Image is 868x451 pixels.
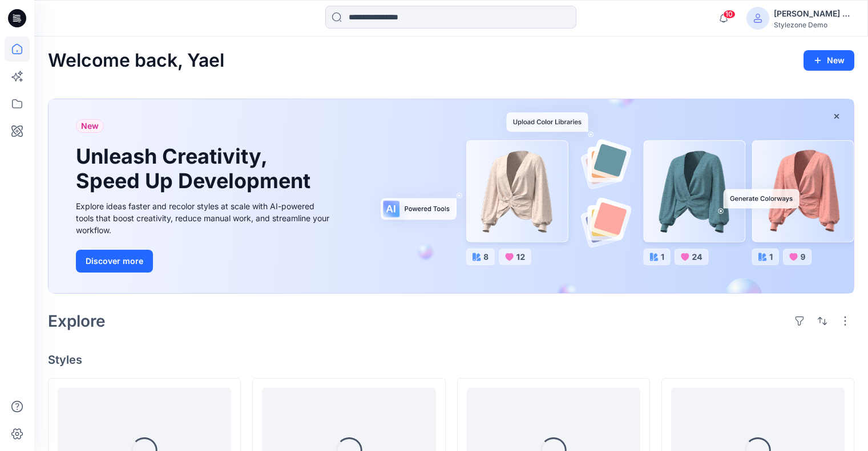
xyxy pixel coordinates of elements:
h1: Unleash Creativity, Speed Up Development [76,144,316,193]
button: Discover more [76,250,153,273]
div: Stylezone Demo [774,21,854,29]
div: Explore ideas faster and recolor styles at scale with AI-powered tools that boost creativity, red... [76,200,333,236]
h2: Welcome back, Yael [48,50,224,71]
a: Discover more [76,250,333,273]
h4: Styles [48,353,854,367]
span: New [81,119,99,133]
span: 10 [723,10,736,19]
button: New [804,50,854,71]
svg: avatar [753,14,762,23]
div: [PERSON_NAME] Ashkenazi [774,7,854,21]
h2: Explore [48,312,106,330]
